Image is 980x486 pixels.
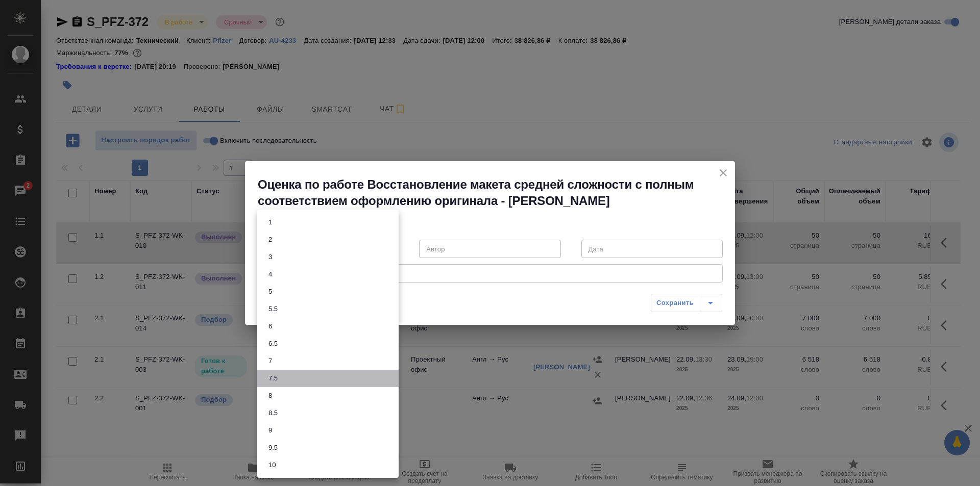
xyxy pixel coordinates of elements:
button: 10 [265,459,279,471]
button: 9 [265,425,275,436]
button: 7 [265,355,275,367]
button: 1 [265,217,275,228]
button: 6.5 [265,338,281,349]
button: 8 [265,390,275,401]
button: 9.5 [265,442,281,453]
button: 4 [265,269,275,280]
button: 5 [265,286,275,297]
button: 7.5 [265,373,281,384]
button: 2 [265,234,275,245]
button: 5.5 [265,303,281,315]
button: 8.5 [265,407,281,419]
button: 3 [265,251,275,263]
button: 6 [265,321,275,332]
